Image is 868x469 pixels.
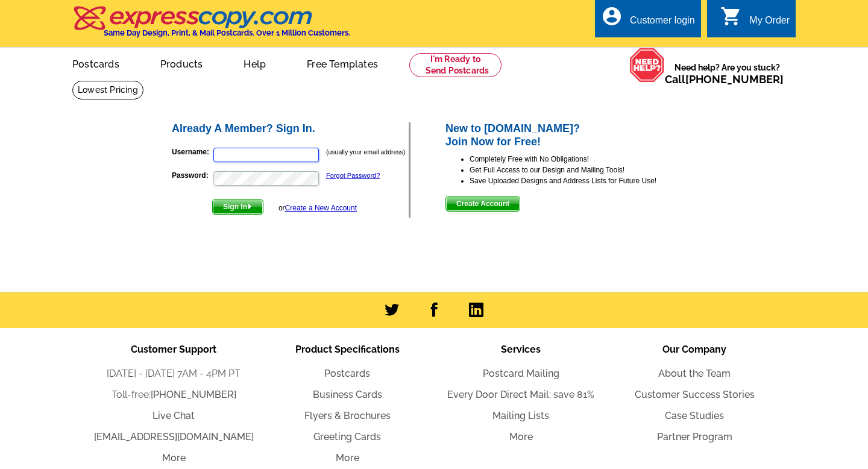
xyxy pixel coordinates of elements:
a: Postcards [53,49,139,77]
span: Services [501,344,541,355]
button: Create Account [445,196,520,212]
h2: New to [DOMAIN_NAME]? Join Now for Free! [445,122,698,148]
li: Completely Free with No Obligations! [470,154,698,165]
a: More [336,452,359,464]
a: account_circle Customer login [601,13,695,28]
a: Products [141,49,222,77]
a: Help [224,49,285,77]
li: Toll-free: [87,388,260,402]
a: [EMAIL_ADDRESS][DOMAIN_NAME] [94,431,254,442]
a: [PHONE_NUMBER] [151,389,236,400]
div: or [278,203,357,213]
a: Live Chat [153,410,195,421]
label: Username: [172,146,212,157]
h2: Already A Member? Sign In. [172,122,409,136]
a: Forgot Password? [326,172,380,179]
a: Free Templates [288,49,397,77]
label: Password: [172,170,212,181]
span: Call [665,73,784,86]
a: Postcard Mailing [483,368,559,379]
img: button-next-arrow-white.png [247,204,253,209]
a: Flyers & Brochures [304,410,391,421]
a: Greeting Cards [313,431,381,442]
a: More [162,452,186,464]
small: (usually your email address) [326,148,405,156]
i: account_circle [601,5,623,27]
li: Save Uploaded Designs and Address Lists for Future Use! [470,175,698,186]
a: Case Studies [665,410,724,421]
div: Customer login [630,15,695,32]
span: Product Specifications [295,344,400,355]
i: shopping_cart [720,5,742,27]
a: Business Cards [313,389,382,400]
a: Create a New Account [285,204,357,212]
span: Customer Support [131,344,216,355]
a: Customer Success Stories [635,389,755,400]
li: Get Full Access to our Design and Mailing Tools! [470,165,698,175]
span: Our Company [662,344,726,355]
a: More [509,431,533,442]
div: My Order [749,15,790,32]
button: Sign In [212,199,263,215]
li: [DATE] - [DATE] 7AM - 4PM PT [87,367,260,381]
a: Mailing Lists [492,410,549,421]
a: Postcards [324,368,370,379]
h4: Same Day Design, Print, & Mail Postcards. Over 1 Million Customers. [104,28,350,37]
span: Need help? Are you stuck? [665,61,790,86]
a: shopping_cart My Order [720,13,790,28]
a: Same Day Design, Print, & Mail Postcards. Over 1 Million Customers. [72,14,350,37]
a: Partner Program [657,431,732,442]
span: Sign In [213,200,263,214]
a: [PHONE_NUMBER] [685,73,784,86]
span: Create Account [446,197,520,211]
a: About the Team [658,368,731,379]
img: help [629,48,665,83]
a: Every Door Direct Mail: save 81% [447,389,594,400]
